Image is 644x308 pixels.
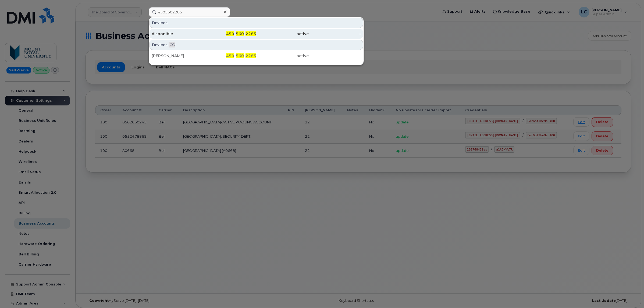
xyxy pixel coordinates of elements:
[226,53,234,58] span: 450
[256,31,309,36] div: active
[226,31,234,36] span: 450
[169,42,175,47] span: .CO
[150,51,363,61] a: [PERSON_NAME]450-560-2285active-
[150,29,363,39] a: disponible450-560-2285active-
[309,31,361,36] div: -
[204,31,257,36] div: - -
[236,31,244,36] span: 560
[152,31,204,36] div: disponible
[236,53,244,58] span: 560
[204,53,257,58] div: - -
[245,53,256,58] span: 2285
[245,31,256,36] span: 2285
[309,53,361,58] div: -
[150,18,363,28] div: Devices
[150,40,363,50] div: Devices
[152,53,204,58] div: [PERSON_NAME]
[256,53,309,58] div: active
